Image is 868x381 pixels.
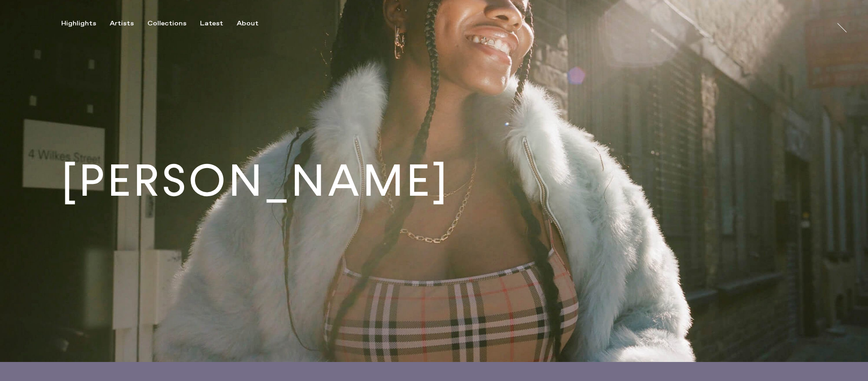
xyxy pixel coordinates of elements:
div: Artists [110,19,134,28]
button: Latest [200,19,237,28]
button: Artists [110,19,147,28]
button: Highlights [61,19,110,28]
div: Collections [147,19,186,28]
h1: [PERSON_NAME] [61,159,450,203]
button: About [237,19,272,28]
div: About [237,19,258,28]
button: Collections [147,19,200,28]
div: Latest [200,19,223,28]
div: Highlights [61,19,96,28]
